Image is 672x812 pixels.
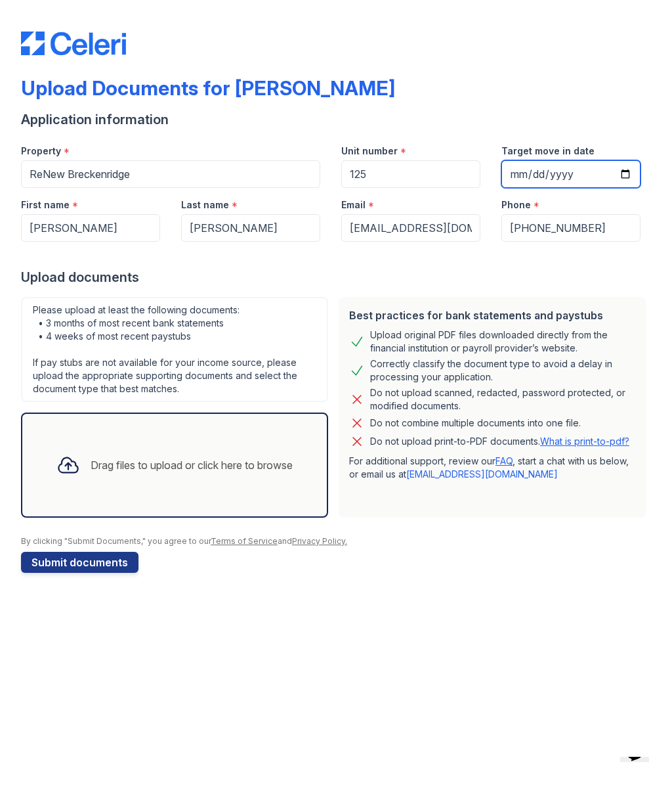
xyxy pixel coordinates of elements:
a: FAQ [495,455,513,466]
a: [EMAIL_ADDRESS][DOMAIN_NAME] [406,468,558,480]
div: Please upload at least the following documents: • 3 months of most recent bank statements • 4 wee... [21,297,328,402]
label: Phone [501,198,531,212]
div: Do not combine multiple documents into one file. [370,415,581,431]
label: Email [341,198,366,212]
div: Correctly classify the document type to avoid a delay in processing your application. [370,357,635,384]
p: Do not upload print-to-PDF documents. [370,435,629,448]
label: Last name [181,198,229,212]
label: Unit number [341,145,398,158]
p: For additional support, review our , start a chat with us below, or email us at [349,455,635,481]
label: First name [21,198,70,212]
button: Submit documents [21,552,138,573]
div: Upload Documents for [PERSON_NAME] [21,76,395,100]
div: Upload original PDF files downloaded directly from the financial institution or payroll provider’... [370,328,635,355]
div: Application information [21,110,651,129]
iframe: chat widget [615,757,659,799]
div: Do not upload scanned, redacted, password protected, or modified documents. [370,386,635,413]
a: Privacy Policy. [292,536,347,546]
label: Property [21,145,61,158]
div: Best practices for bank statements and paystubs [349,307,635,323]
div: By clicking "Submit Documents," you agree to our and [21,536,651,547]
div: Upload documents [21,268,651,286]
div: Drag files to upload or click here to browse [91,457,293,473]
a: What is print-to-pdf? [540,436,629,447]
label: Target move in date [501,145,595,158]
a: Terms of Service [211,536,278,546]
img: CE_Logo_Blue-a8612792a0a2168367f1c8372b55b34899dd931a85d93a1a3d3e32e68fde9ad4.png [21,32,126,55]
